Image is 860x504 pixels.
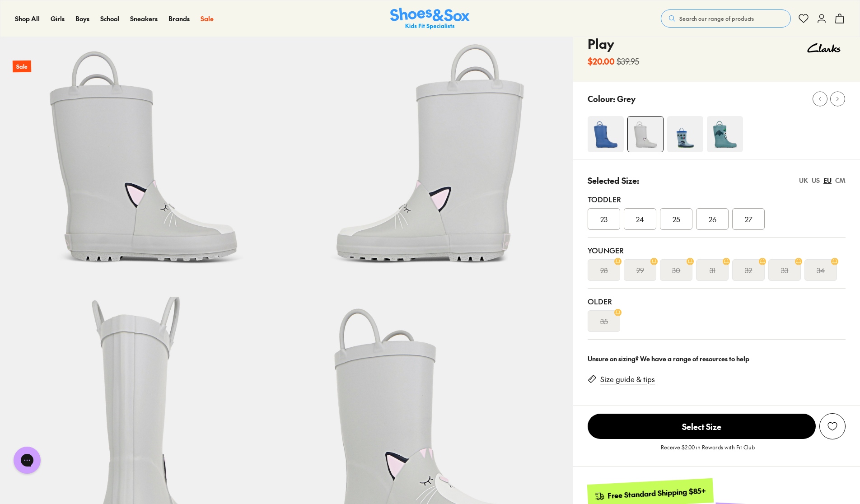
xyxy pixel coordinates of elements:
[823,176,832,185] div: EU
[130,14,158,23] span: Sneakers
[168,14,190,23] span: Brands
[100,14,119,23] span: School
[588,116,624,152] img: 4-481766_1
[745,214,752,224] span: 27
[835,176,846,185] div: CM
[390,8,470,30] img: SNS_Logo_Responsive.svg
[667,116,703,152] img: 4-469020_1
[600,316,608,327] s: 35
[709,214,716,224] span: 26
[588,194,846,205] div: Toddler
[628,117,663,152] img: 4-481772_1
[588,55,615,67] b: $20.00
[588,245,846,256] div: Younger
[781,265,788,275] s: 33
[588,413,816,439] button: Select Size
[100,14,119,23] a: School
[661,9,791,28] button: Search our range of products
[608,486,706,501] div: Free Standard Shipping $85+
[588,174,639,187] p: Selected Size:
[673,214,680,224] span: 25
[13,61,31,73] p: Sale
[15,14,40,23] a: Shop All
[130,14,158,23] a: Sneakers
[819,413,846,439] button: Add to Wishlist
[617,55,639,67] s: $39.95
[600,265,608,275] s: 28
[390,8,470,30] a: Shoes & Sox
[51,14,65,23] span: Girls
[661,443,755,459] p: Receive $2.00 in Rewards with Fit Club
[636,265,644,275] s: 29
[707,116,743,152] img: 4-481784_1
[672,265,680,275] s: 30
[588,34,639,53] h4: Play
[588,414,816,439] span: Select Size
[799,176,808,185] div: UK
[51,14,65,23] a: Girls
[168,14,190,23] a: Brands
[9,443,45,477] iframe: Gorgias live chat messenger
[812,176,820,185] div: US
[15,14,40,23] span: Shop All
[201,14,214,23] span: Sale
[802,34,846,61] img: Vendor logo
[588,354,846,364] div: Unsure on sizing? We have a range of resources to help
[600,374,655,384] a: Size guide & tips
[588,93,615,105] p: Colour:
[617,93,636,105] p: Grey
[287,10,574,297] img: 6-481774_1
[201,14,214,23] a: Sale
[588,296,846,307] div: Older
[710,265,715,275] s: 31
[75,14,89,23] span: Boys
[817,265,825,275] s: 34
[679,14,754,23] span: Search our range of products
[745,265,752,275] s: 32
[600,214,608,224] span: 23
[636,214,644,224] span: 24
[75,14,89,23] a: Boys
